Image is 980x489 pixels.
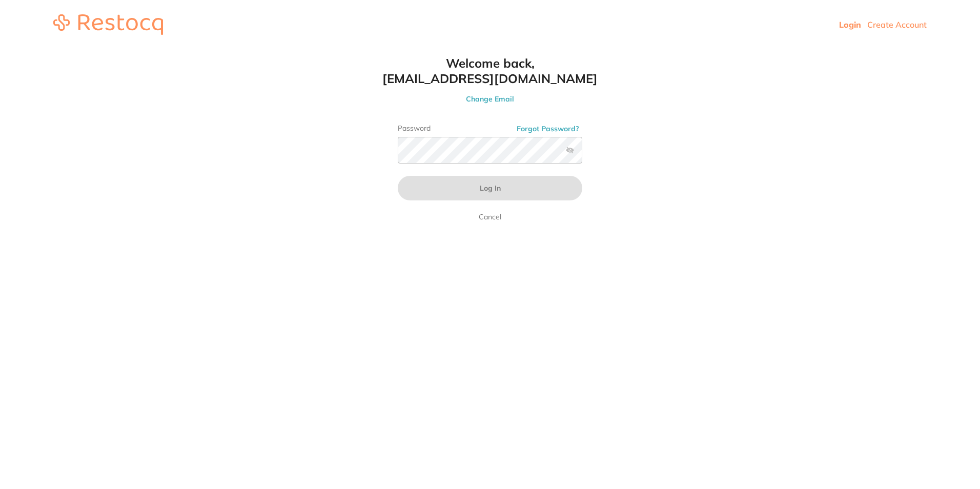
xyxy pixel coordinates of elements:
[53,14,163,35] img: restocq_logo.svg
[377,94,603,104] button: Change Email
[377,55,603,86] h1: Welcome back, [EMAIL_ADDRESS][DOMAIN_NAME]
[477,211,503,223] a: Cancel
[398,124,582,133] label: Password
[514,124,582,133] button: Forgot Password?
[480,184,501,193] span: Log In
[839,19,861,30] a: Login
[935,444,959,468] iframe: Intercom live chat
[398,176,582,200] button: Log In
[867,19,927,30] a: Create Account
